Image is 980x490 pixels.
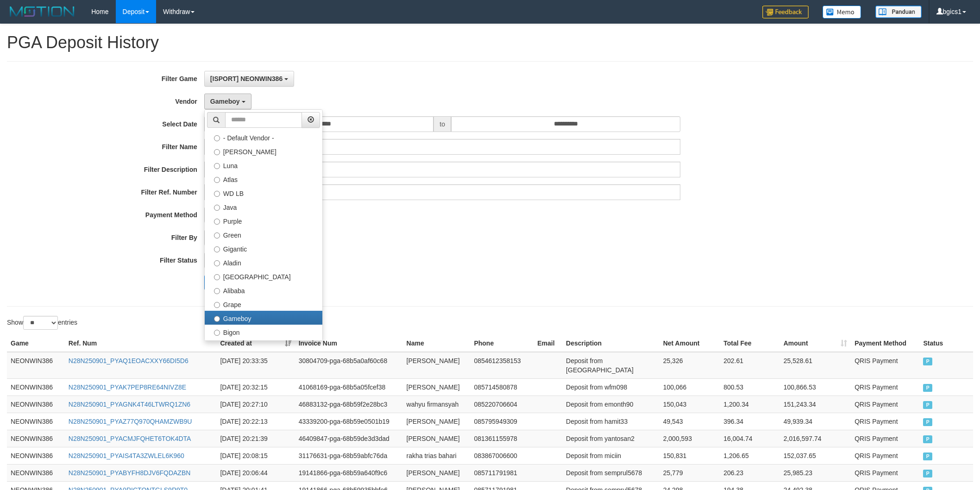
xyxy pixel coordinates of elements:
[7,430,65,447] td: NEONWIN386
[403,352,471,379] td: [PERSON_NAME]
[923,384,932,392] span: PAID
[919,335,973,352] th: Status
[216,396,295,413] td: [DATE] 20:27:10
[720,430,780,447] td: 16,004.74
[205,144,322,158] label: [PERSON_NAME]
[403,447,471,464] td: rakha trias bahari
[534,335,562,352] th: Email
[295,352,403,379] td: 30804709-pga-68b5a0af60c68
[7,5,77,19] img: MOTION_logo.png
[470,447,534,464] td: 083867006600
[205,227,322,241] label: Green
[216,352,295,379] td: [DATE] 20:33:35
[433,116,451,132] span: to
[216,430,295,447] td: [DATE] 20:21:39
[762,6,809,19] img: Feedback.jpg
[562,447,660,464] td: Deposit from miciin
[214,232,220,239] input: Green
[204,71,294,87] button: [ISPORT] NEONWIN386
[65,335,217,352] th: Ref. Num
[69,435,191,442] a: N28N250901_PYACMJFQHET6TOK4DTA
[216,378,295,396] td: [DATE] 20:32:15
[851,396,919,413] td: QRIS Payment
[851,335,919,352] th: Payment Method
[875,6,922,18] img: panduan.png
[205,283,322,297] label: Alibaba
[780,396,851,413] td: 151,243.34
[780,335,851,352] th: Amount: activate to sort column ascending
[214,246,220,252] input: Gigantic
[214,316,220,322] input: Gameboy
[780,447,851,464] td: 152,037.65
[210,98,240,105] span: Gameboy
[295,447,403,464] td: 31176631-pga-68b59abfc76da
[720,378,780,396] td: 800.53
[214,205,220,211] input: Java
[214,274,220,280] input: [GEOGRAPHIC_DATA]
[562,464,660,481] td: Deposit from semprul5678
[851,430,919,447] td: QRIS Payment
[562,396,660,413] td: Deposit from emonth90
[851,352,919,379] td: QRIS Payment
[216,335,295,352] th: Created at: activate to sort column ascending
[403,378,471,396] td: [PERSON_NAME]
[7,335,65,352] th: Game
[470,335,534,352] th: Phone
[851,464,919,481] td: QRIS Payment
[205,311,322,325] label: Gameboy
[69,452,184,459] a: N28N250901_PYAIS4TA3ZWLEL6K960
[403,464,471,481] td: [PERSON_NAME]
[403,430,471,447] td: [PERSON_NAME]
[205,339,322,352] label: Allstar
[205,325,322,339] label: Bigon
[7,33,973,52] h1: PGA Deposit History
[214,288,220,294] input: Alibaba
[214,302,220,308] input: Grape
[923,418,932,426] span: PAID
[562,335,660,352] th: Description
[69,469,191,477] a: N28N250901_PYABYFH8DJV6FQDAZBN
[7,396,65,413] td: NEONWIN386
[780,413,851,430] td: 49,939.34
[923,470,932,477] span: PAID
[403,335,471,352] th: Name
[660,413,720,430] td: 49,543
[562,413,660,430] td: Deposit from hamit33
[216,447,295,464] td: [DATE] 20:08:15
[204,94,251,109] button: Gameboy
[470,464,534,481] td: 085711791981
[780,352,851,379] td: 25,528.61
[295,430,403,447] td: 46409847-pga-68b59de3d3dad
[923,358,932,365] span: PAID
[7,378,65,396] td: NEONWIN386
[214,260,220,266] input: Aladin
[205,200,322,214] label: Java
[660,352,720,379] td: 25,326
[720,447,780,464] td: 1,206.65
[720,413,780,430] td: 396.34
[851,378,919,396] td: QRIS Payment
[205,241,322,255] label: Gigantic
[7,352,65,379] td: NEONWIN386
[295,396,403,413] td: 46883132-pga-68b59f2e28bc3
[214,191,220,197] input: WD LB
[295,464,403,481] td: 19141866-pga-68b59a640f9c6
[660,464,720,481] td: 25,779
[23,316,58,330] select: Showentries
[7,316,77,330] label: Show entries
[470,396,534,413] td: 085220706604
[470,430,534,447] td: 081361155978
[205,186,322,200] label: WD LB
[7,413,65,430] td: NEONWIN386
[403,396,471,413] td: wahyu firmansyah
[823,6,861,19] img: Button%20Memo.svg
[214,135,220,141] input: - Default Vendor -
[851,413,919,430] td: QRIS Payment
[923,435,932,443] span: PAID
[214,330,220,336] input: Bigon
[720,335,780,352] th: Total Fee
[69,418,192,425] a: N28N250901_PYAZ77Q970QHAMZWB9U
[562,378,660,396] td: Deposit from wfm098
[205,297,322,311] label: Grape
[205,158,322,172] label: Luna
